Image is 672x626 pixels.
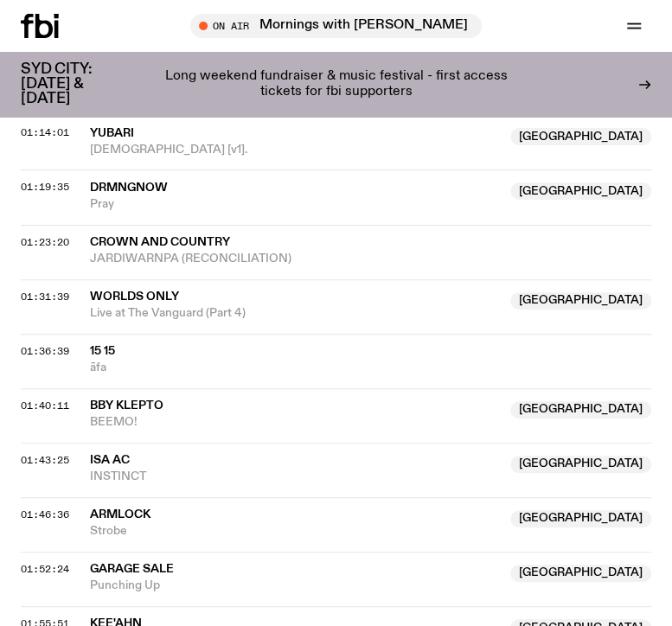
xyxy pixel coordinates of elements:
[90,236,230,248] span: Crown and Country
[90,196,500,213] span: Pray
[90,182,168,194] span: DRMNGNOW
[21,401,69,411] button: 01:40:11
[90,414,500,431] span: BEEMO!
[21,344,69,358] span: 01:36:39
[26,54,74,68] a: Up Next
[510,128,651,145] span: [GEOGRAPHIC_DATA]
[90,469,500,485] span: INSTINCT
[510,182,651,200] span: [GEOGRAPHIC_DATA]
[26,38,221,53] a: Mornings with [PERSON_NAME]
[190,14,482,38] button: On AirMornings with [PERSON_NAME]
[21,62,131,106] h3: SYD CITY: [DATE] & [DATE]
[26,116,125,131] a: Featured episodes
[90,578,500,594] span: Punching Up
[21,238,69,247] button: 01:23:20
[90,563,174,575] span: Garage Sale
[21,347,69,356] button: 01:36:39
[145,69,527,99] p: Long weekend fundraiser & music festival - first access tickets for fbi supporters
[7,7,253,22] div: Outline
[510,401,651,418] span: [GEOGRAPHIC_DATA]
[21,565,69,574] button: 01:52:24
[90,399,163,412] span: Bby Klepto
[26,22,93,37] a: Back to Top
[21,508,69,521] span: 01:46:36
[21,292,69,302] button: 01:31:39
[510,456,651,473] span: [GEOGRAPHIC_DATA]
[26,69,221,84] a: Wildcard With [PERSON_NAME]
[510,510,651,527] span: [GEOGRAPHIC_DATA]
[21,453,69,467] span: 01:43:25
[21,180,69,194] span: 01:19:35
[90,523,500,540] span: Strobe
[510,565,651,582] span: [GEOGRAPHIC_DATA]
[21,399,69,412] span: 01:40:11
[90,127,134,139] span: yubari
[90,291,179,303] span: Worlds Only
[26,85,74,99] a: Up Next
[90,508,150,521] span: Armlock
[26,100,221,115] a: Wildcard With [PERSON_NAME]
[21,128,69,137] button: 01:14:01
[90,360,651,376] span: āfa
[21,562,69,576] span: 01:52:24
[21,510,69,520] button: 01:46:36
[90,345,115,357] span: 15 15
[90,142,500,158] span: [DEMOGRAPHIC_DATA] [v1].
[90,305,500,322] span: Live at The Vanguard (Part 4)
[21,182,69,192] button: 01:19:35
[90,454,130,466] span: Isa ac
[21,290,69,303] span: 01:31:39
[90,251,651,267] span: JARDIWARNPA (RECONCILIATION)
[21,125,69,139] span: 01:14:01
[21,235,69,249] span: 01:23:20
[21,456,69,465] button: 01:43:25
[510,292,651,310] span: [GEOGRAPHIC_DATA]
